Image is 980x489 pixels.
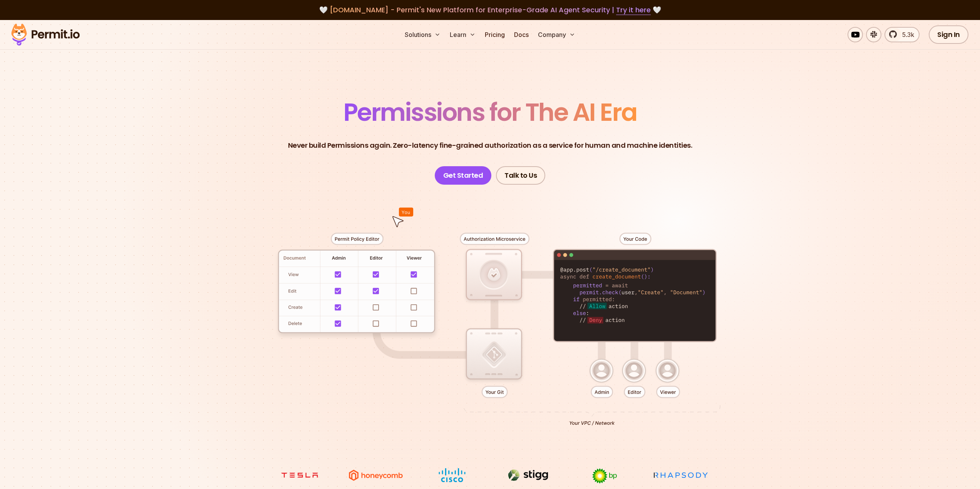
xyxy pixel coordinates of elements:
a: Get Started [435,166,492,185]
a: Sign In [929,25,968,44]
img: Honeycomb [347,468,405,482]
img: Rhapsody Health [652,468,710,482]
span: Permissions for The AI Era [343,95,637,129]
a: Try it here [616,5,651,15]
img: Permit logo [8,22,83,48]
span: [DOMAIN_NAME] - Permit's New Platform for Enterprise-Grade AI Agent Security | [330,5,651,15]
button: Solutions [402,27,444,42]
img: Stigg [499,468,557,482]
img: Cisco [423,468,481,482]
a: Docs [511,27,532,42]
a: Talk to Us [496,166,545,185]
a: Pricing [482,27,508,42]
p: Never build Permissions again. Zero-latency fine-grained authorization as a service for human and... [288,140,692,151]
img: bp [576,468,633,484]
button: Learn [447,27,479,42]
span: 5.3k [898,30,914,39]
a: 5.3k [885,27,920,42]
button: Company [535,27,578,42]
img: tesla [271,468,328,482]
div: 🤍 🤍 [18,5,962,15]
